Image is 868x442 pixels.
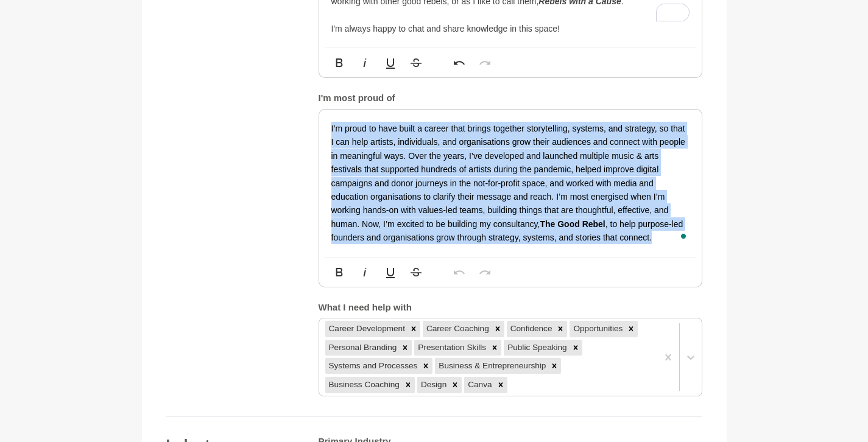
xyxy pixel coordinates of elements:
button: Italic (⌘I) [353,51,376,75]
button: Italic (⌘I) [353,260,376,284]
p: I'm always happy to chat and share knowledge in this space! [331,22,690,35]
div: Personal Branding [325,340,399,356]
div: Systems and Processes [325,358,420,374]
div: Public Speaking [504,340,569,356]
button: Redo (⌘⇧Z) [473,51,496,75]
div: Career Coaching [423,321,491,337]
button: Redo (⌘⇧Z) [473,260,496,284]
div: Opportunities [570,321,624,337]
button: Bold (⌘B) [328,260,351,284]
button: Undo (⌘Z) [448,51,471,75]
div: To enrich screen reader interactions, please activate Accessibility in Grammarly extension settings [319,110,702,257]
div: Business Coaching [325,377,401,393]
h5: I'm most proud of [319,93,702,104]
div: Confidence [507,321,554,337]
div: Business & Entrepreneurship [435,358,548,374]
button: Underline (⌘U) [379,260,402,284]
button: Strikethrough (⌘S) [404,51,428,75]
strong: The Good Rebel [540,219,605,229]
p: I’m proud to have built a career that brings together storytelling, systems, and strategy, so tha... [331,122,690,245]
button: Undo (⌘Z) [448,260,471,284]
div: Design [417,377,448,393]
div: Presentation Skills [414,340,488,356]
button: Strikethrough (⌘S) [404,260,428,284]
div: Canva [464,377,493,393]
div: Career Development [325,321,407,337]
button: Underline (⌘U) [379,51,402,75]
button: Bold (⌘B) [328,51,351,75]
h5: What I need help with [319,302,702,314]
